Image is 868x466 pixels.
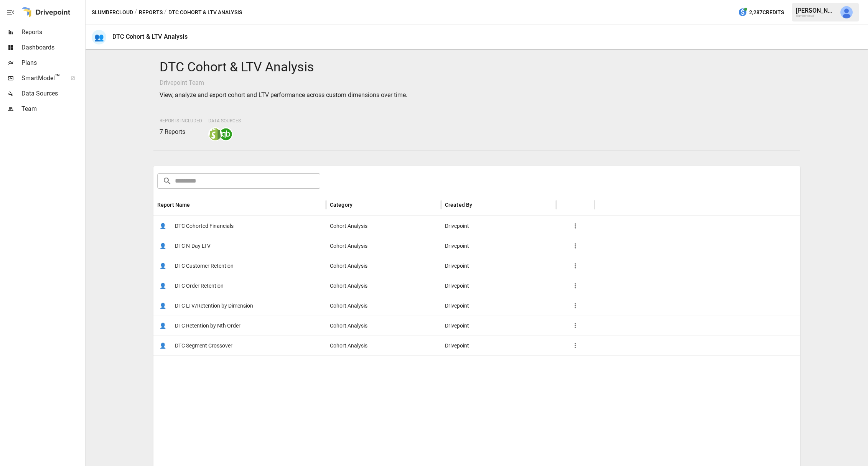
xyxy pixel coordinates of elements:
span: 👤 [157,240,169,252]
span: DTC Segment Crossover [175,336,232,356]
div: Drivepoint [441,316,556,336]
button: 2,287Credits [735,5,787,20]
span: DTC Customer Retention [175,256,234,276]
span: 👤 [157,260,169,272]
div: [PERSON_NAME] [796,7,836,14]
span: 👤 [157,300,169,311]
div: 👥 [92,30,106,44]
div: Drivepoint [441,236,556,256]
span: 👤 [157,280,169,291]
span: 2,287 Credits [749,8,784,17]
span: 👤 [157,220,169,232]
span: Reports Included [160,118,202,123]
span: Data Sources [208,118,241,123]
button: Sort [353,199,364,210]
img: Willy Van Dehy [840,6,853,18]
img: quickbooks [220,128,232,140]
div: Drivepoint [441,256,556,276]
span: Data Sources [21,89,84,98]
div: Report Name [157,202,190,208]
img: shopify [209,128,221,140]
span: DTC LTV/Retention by Dimension [175,296,253,316]
div: Cohort Analysis [326,336,441,356]
div: Cohort Analysis [326,236,441,256]
span: DTC Retention by Nth Order [175,316,240,336]
h4: DTC Cohort & LTV Analysis [160,59,794,75]
div: Cohort Analysis [326,316,441,336]
span: Plans [21,58,84,68]
span: Team [21,104,84,114]
p: 7 Reports [160,127,202,137]
div: Drivepoint [441,336,556,356]
p: View, analyze and export cohort and LTV performance across custom dimensions over time. [160,91,794,100]
div: Cohort Analysis [326,276,441,296]
div: Cohort Analysis [326,296,441,316]
div: / [164,8,167,17]
div: slumbercloud [796,14,836,18]
span: DTC Cohorted Financials [175,216,234,236]
div: Created By [445,202,473,208]
button: Sort [191,199,202,210]
div: Drivepoint [441,276,556,296]
button: Willy Van Dehy [836,2,857,23]
span: SmartModel [21,74,62,83]
span: DTC N-Day LTV [175,236,211,256]
button: slumbercloud [92,8,133,17]
span: ™ [55,72,60,82]
p: Drivepoint Team [160,78,794,87]
div: Drivepoint [441,216,556,236]
span: Dashboards [21,43,84,52]
span: 👤 [157,320,169,331]
div: / [135,8,137,17]
span: 👤 [157,340,169,351]
div: Cohort Analysis [326,216,441,236]
span: Reports [21,28,84,37]
div: Cohort Analysis [326,256,441,276]
div: Drivepoint [441,296,556,316]
span: DTC Order Retention [175,276,224,296]
div: Category [330,202,352,208]
button: Reports [139,8,163,17]
button: Sort [473,199,484,210]
div: DTC Cohort & LTV Analysis [112,33,188,40]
